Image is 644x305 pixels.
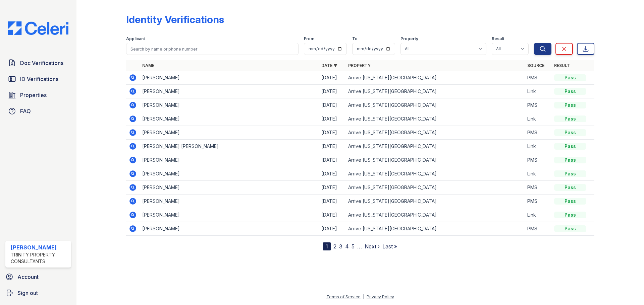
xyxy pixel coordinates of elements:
[140,181,319,195] td: [PERSON_NAME]
[319,153,345,167] td: [DATE]
[323,242,331,250] div: 1
[345,222,525,236] td: Arrive [US_STATE][GEOGRAPHIC_DATA]
[525,140,551,153] td: Link
[382,243,397,250] a: Last »
[20,59,63,67] span: Doc Verifications
[126,36,145,42] label: Applicant
[319,71,345,85] td: [DATE]
[554,184,586,191] div: Pass
[319,112,345,126] td: [DATE]
[140,71,319,85] td: [PERSON_NAME]
[345,126,525,140] td: Arrive [US_STATE][GEOGRAPHIC_DATA]
[5,56,71,70] a: Doc Verifications
[319,140,345,153] td: [DATE]
[345,208,525,222] td: Arrive [US_STATE][GEOGRAPHIC_DATA]
[554,212,586,218] div: Pass
[525,85,551,98] td: Link
[140,167,319,181] td: [PERSON_NAME]
[554,88,586,95] div: Pass
[525,71,551,85] td: PMS
[345,195,525,208] td: Arrive [US_STATE][GEOGRAPHIC_DATA]
[319,208,345,222] td: [DATE]
[554,63,570,68] a: Result
[554,102,586,108] div: Pass
[20,107,31,115] span: FAQ
[345,243,349,250] a: 4
[525,112,551,126] td: Link
[140,126,319,140] td: [PERSON_NAME]
[345,140,525,153] td: Arrive [US_STATE][GEOGRAPHIC_DATA]
[554,198,586,205] div: Pass
[345,98,525,112] td: Arrive [US_STATE][GEOGRAPHIC_DATA]
[345,167,525,181] td: Arrive [US_STATE][GEOGRAPHIC_DATA]
[400,36,418,42] label: Property
[3,21,74,35] img: CE_Logo_Blue-a8612792a0a2168367f1c8372b55b34899dd931a85d93a1a3d3e32e68fde9ad4.png
[345,71,525,85] td: Arrive [US_STATE][GEOGRAPHIC_DATA]
[554,143,586,150] div: Pass
[333,243,336,250] a: 2
[319,167,345,181] td: [DATE]
[304,36,314,42] label: From
[345,85,525,98] td: Arrive [US_STATE][GEOGRAPHIC_DATA]
[321,63,337,68] a: Date ▼
[357,242,362,250] span: …
[17,289,38,297] span: Sign out
[525,126,551,140] td: PMS
[348,63,371,68] a: Property
[492,36,504,42] label: Result
[527,63,544,68] a: Source
[345,181,525,195] td: Arrive [US_STATE][GEOGRAPHIC_DATA]
[525,195,551,208] td: PMS
[5,72,71,86] a: ID Verifications
[5,104,71,118] a: FAQ
[5,88,71,102] a: Properties
[140,222,319,236] td: [PERSON_NAME]
[20,91,47,99] span: Properties
[319,85,345,98] td: [DATE]
[140,112,319,126] td: [PERSON_NAME]
[11,243,68,251] div: [PERSON_NAME]
[525,181,551,195] td: PMS
[319,181,345,195] td: [DATE]
[11,251,68,265] div: Trinity Property Consultants
[554,170,586,177] div: Pass
[319,195,345,208] td: [DATE]
[367,294,394,299] a: Privacy Policy
[17,273,39,281] span: Account
[140,195,319,208] td: [PERSON_NAME]
[525,222,551,236] td: PMS
[554,116,586,122] div: Pass
[140,98,319,112] td: [PERSON_NAME]
[319,126,345,140] td: [DATE]
[525,208,551,222] td: Link
[525,167,551,181] td: Link
[3,270,74,284] a: Account
[319,98,345,112] td: [DATE]
[554,225,586,232] div: Pass
[525,98,551,112] td: PMS
[140,208,319,222] td: [PERSON_NAME]
[140,153,319,167] td: [PERSON_NAME]
[3,286,74,300] a: Sign out
[142,63,154,68] a: Name
[326,294,361,299] a: Terms of Service
[140,140,319,153] td: [PERSON_NAME] [PERSON_NAME]
[345,112,525,126] td: Arrive [US_STATE][GEOGRAPHIC_DATA]
[20,75,58,83] span: ID Verifications
[525,153,551,167] td: PMS
[554,129,586,136] div: Pass
[126,43,299,55] input: Search by name or phone number
[365,243,380,250] a: Next ›
[352,36,358,42] label: To
[126,13,224,25] div: Identity Verifications
[339,243,342,250] a: 3
[319,222,345,236] td: [DATE]
[554,157,586,163] div: Pass
[363,294,364,299] div: |
[554,74,586,81] div: Pass
[140,85,319,98] td: [PERSON_NAME]
[352,243,355,250] a: 5
[345,153,525,167] td: Arrive [US_STATE][GEOGRAPHIC_DATA]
